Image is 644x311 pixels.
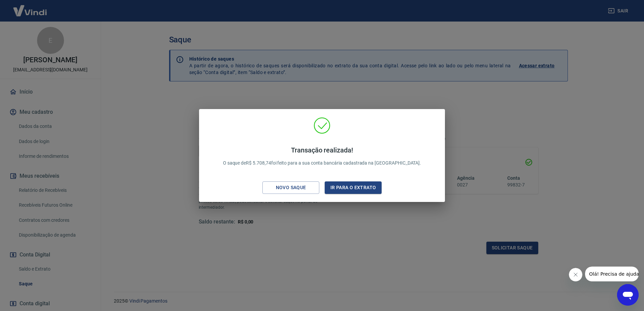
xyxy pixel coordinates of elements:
[223,146,421,167] p: O saque de R$ 5.708,74 foi feito para a sua conta bancária cadastrada na [GEOGRAPHIC_DATA].
[617,284,639,306] iframe: Botão para abrir a janela de mensagens
[4,5,57,10] span: Olá! Precisa de ajuda?
[325,181,382,194] button: Ir para o extrato
[262,181,319,194] button: Novo saque
[585,267,639,281] iframe: Mensagem da empresa
[268,183,314,192] div: Novo saque
[223,146,421,154] h4: Transação realizada!
[569,268,582,281] iframe: Fechar mensagem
